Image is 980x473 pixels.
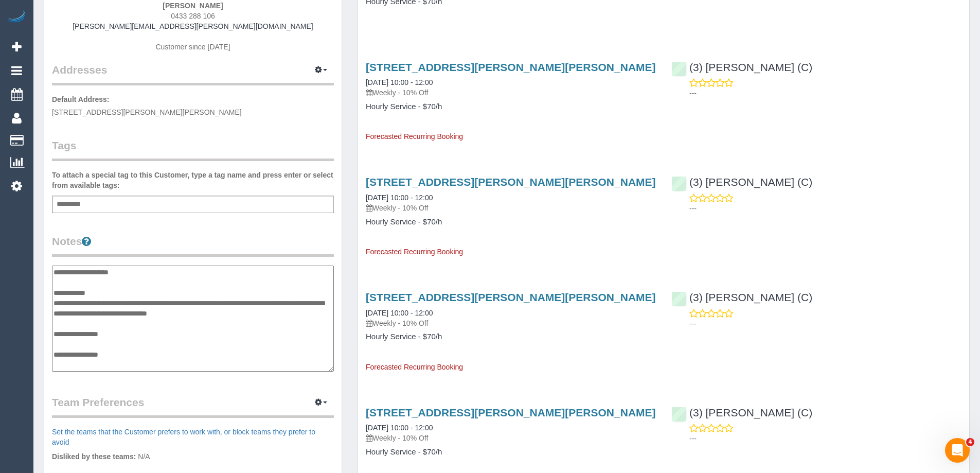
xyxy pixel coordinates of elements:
label: To attach a special tag to this Customer, type a tag name and press enter or select from availabl... [52,170,334,190]
p: --- [689,203,961,214]
a: (3) [PERSON_NAME] (C) [671,407,812,418]
a: Set the teams that the Customer prefers to work with, or block teams they prefer to avoid [52,428,315,446]
a: [DATE] 10:00 - 12:00 [366,194,433,202]
legend: Notes [52,234,334,257]
a: (3) [PERSON_NAME] (C) [671,291,812,303]
a: [DATE] 10:00 - 12:00 [366,424,433,432]
h4: Hourly Service - $70/h [366,448,656,457]
a: (3) [PERSON_NAME] (C) [671,176,812,188]
span: 4 [966,438,974,446]
a: [STREET_ADDRESS][PERSON_NAME][PERSON_NAME] [366,176,656,188]
a: [DATE] 10:00 - 12:00 [366,78,433,86]
h4: Hourly Service - $70/h [366,102,656,111]
h4: Hourly Service - $70/h [366,218,656,226]
strong: [PERSON_NAME] [163,2,223,10]
legend: Tags [52,138,334,161]
span: Forecasted Recurring Booking [366,363,463,371]
span: Forecasted Recurring Booking [366,248,463,256]
span: [STREET_ADDRESS][PERSON_NAME][PERSON_NAME] [52,108,242,116]
a: [STREET_ADDRESS][PERSON_NAME][PERSON_NAME] [366,291,656,303]
p: Weekly - 10% Off [366,203,656,213]
span: Forecasted Recurring Booking [366,132,463,141]
iframe: Intercom live chat [945,438,970,463]
a: [STREET_ADDRESS][PERSON_NAME][PERSON_NAME] [366,61,656,73]
p: --- [689,433,961,444]
label: Default Address: [52,94,110,104]
p: --- [689,88,961,98]
a: [DATE] 10:00 - 12:00 [366,309,433,317]
p: Weekly - 10% Off [366,87,656,98]
h4: Hourly Service - $70/h [366,332,656,341]
span: 0433 288 106 [171,12,215,20]
a: (3) [PERSON_NAME] (C) [671,61,812,73]
span: N/A [138,452,150,461]
img: Automaid Logo [6,10,27,25]
label: Disliked by these teams: [52,451,136,462]
p: Weekly - 10% Off [366,433,656,443]
span: Customer since [DATE] [155,43,230,51]
a: [PERSON_NAME][EMAIL_ADDRESS][PERSON_NAME][DOMAIN_NAME] [73,22,313,30]
a: [STREET_ADDRESS][PERSON_NAME][PERSON_NAME] [366,407,656,418]
legend: Team Preferences [52,395,334,418]
p: --- [689,319,961,329]
p: Weekly - 10% Off [366,318,656,328]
